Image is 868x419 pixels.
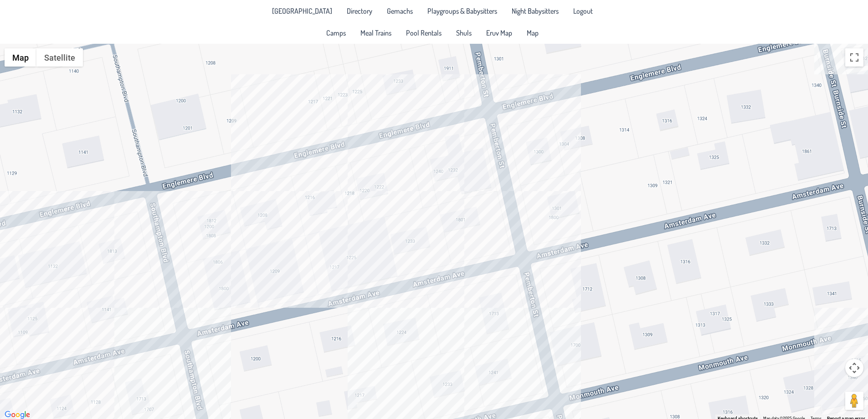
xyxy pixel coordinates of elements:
[406,29,442,36] span: Pool Rentals
[381,4,418,18] a: Gemachs
[845,392,863,410] button: Drag Pegman onto the map to open Street View
[481,26,518,40] a: Eruv Map
[456,29,472,36] span: Shuls
[527,29,539,36] span: Map
[267,4,338,18] li: Pine Lake Park
[486,29,512,36] span: Eruv Map
[401,26,447,40] a: Pool Rentals
[512,7,559,15] span: Night Babysitters
[347,7,372,15] span: Directory
[272,7,332,15] span: [GEOGRAPHIC_DATA]
[427,7,497,15] span: Playgroups & Babysitters
[387,7,413,15] span: Gemachs
[321,26,351,40] a: Camps
[506,4,564,18] a: Night Babysitters
[267,4,338,18] a: [GEOGRAPHIC_DATA]
[845,48,863,67] button: Toggle fullscreen view
[573,7,593,15] span: Logout
[5,48,36,67] button: Show street map
[326,29,346,36] span: Camps
[36,48,83,67] button: Show satellite imagery
[521,26,544,40] a: Map
[845,359,863,377] button: Map camera controls
[360,29,391,36] span: Meal Trains
[451,26,477,40] a: Shuls
[422,4,503,18] a: Playgroups & Babysitters
[341,4,378,18] a: Directory
[568,4,598,18] li: Logout
[355,26,397,40] a: Meal Trains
